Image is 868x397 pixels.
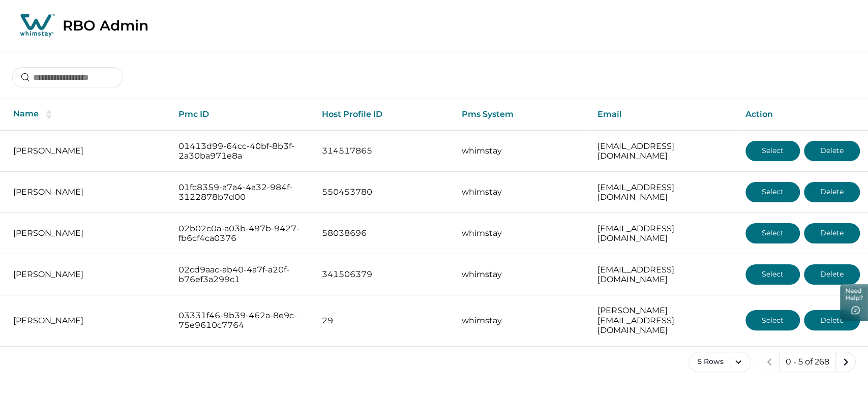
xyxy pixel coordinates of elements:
p: 58038696 [322,228,445,238]
th: Pmc ID [170,99,314,130]
p: whimstay [462,187,581,197]
p: [EMAIL_ADDRESS][DOMAIN_NAME] [597,182,729,202]
p: whimstay [462,146,581,156]
button: Delete [804,310,860,330]
button: Select [745,223,800,243]
button: next page [835,352,856,372]
p: 02b02c0a-a03b-497b-9427-fb6cf4ca0376 [178,224,306,243]
p: 29 [322,316,445,326]
p: [PERSON_NAME] [13,146,162,156]
p: [PERSON_NAME] [13,269,162,280]
button: Delete [804,182,860,202]
p: [PERSON_NAME] [13,316,162,326]
button: Select [745,264,800,285]
button: sorting [39,109,59,119]
button: Delete [804,223,860,243]
button: Delete [804,141,860,161]
p: whimstay [462,316,581,326]
p: [EMAIL_ADDRESS][DOMAIN_NAME] [597,265,729,285]
p: [EMAIL_ADDRESS][DOMAIN_NAME] [597,224,729,243]
p: [EMAIL_ADDRESS][DOMAIN_NAME] [597,141,729,161]
p: 01fc8359-a7a4-4a32-984f-3122878b7d00 [178,182,306,202]
button: Select [745,141,800,161]
button: 5 Rows [689,352,751,372]
p: [PERSON_NAME][EMAIL_ADDRESS][DOMAIN_NAME] [597,306,729,335]
button: Select [745,182,800,202]
p: 03331f46-9b39-462a-8e9c-75e9610c7764 [178,311,306,330]
th: Action [737,99,868,130]
p: 550453780 [322,187,445,197]
button: Select [745,310,800,330]
p: [PERSON_NAME] [13,228,162,238]
th: Pms System [454,99,589,130]
p: 01413d99-64cc-40bf-8b3f-2a30ba971e8a [178,141,306,161]
p: 341506379 [322,269,445,280]
p: 0 - 5 of 268 [786,357,829,367]
p: [PERSON_NAME] [13,187,162,197]
p: 02cd9aac-ab40-4a7f-a20f-b76ef3a299c1 [178,265,306,285]
p: 314517865 [322,146,445,156]
p: RBO Admin [63,17,148,34]
th: Host Profile ID [314,99,454,130]
p: whimstay [462,228,581,238]
button: Delete [804,264,860,285]
button: previous page [759,352,780,372]
th: Email [589,99,737,130]
button: 0 - 5 of 268 [779,352,836,372]
p: whimstay [462,269,581,280]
